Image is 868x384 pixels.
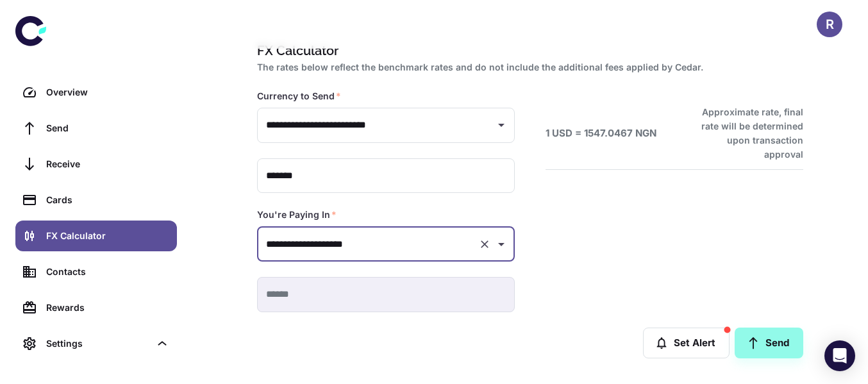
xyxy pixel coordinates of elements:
div: Send [46,121,169,135]
a: Receive [15,149,177,179]
button: Open [492,235,510,253]
div: Settings [15,328,177,359]
h6: Approximate rate, final rate will be determined upon transaction approval [687,105,803,162]
a: Cards [15,185,177,215]
div: Overview [46,85,169,99]
label: You're Paying In [257,208,337,221]
button: R [817,12,842,37]
a: Contacts [15,256,177,287]
a: FX Calculator [15,221,177,251]
div: Open Intercom Messenger [824,340,855,371]
div: Receive [46,157,169,171]
a: Overview [15,77,177,108]
div: Settings [46,337,150,351]
div: Cards [46,193,169,207]
h1: FX Calculator [257,41,798,60]
a: Rewards [15,292,177,323]
button: Set Alert [643,328,730,358]
div: Contacts [46,265,169,279]
label: Currency to Send [257,90,341,103]
h6: 1 USD = 1547.0467 NGN [546,126,656,141]
a: Send [15,113,177,144]
a: Send [735,328,803,358]
button: Open [492,116,510,134]
div: Rewards [46,301,169,315]
button: Clear [476,235,494,253]
div: FX Calculator [46,229,169,243]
